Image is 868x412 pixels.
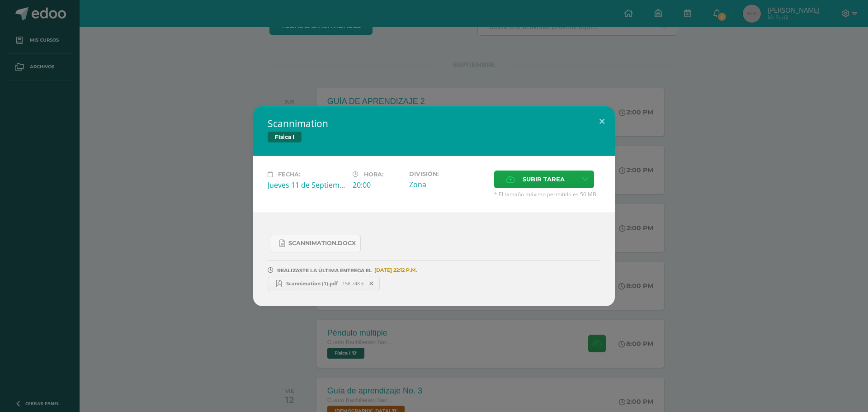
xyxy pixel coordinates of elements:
[589,106,615,137] button: Close (Esc)
[278,171,300,178] span: Fecha:
[364,279,379,289] span: Remover entrega
[268,117,600,130] h2: Scannimation
[268,276,380,291] a: Scannimation (1).pdf 158.74KB
[268,132,302,142] span: Física I
[353,180,402,190] div: 20:00
[277,267,372,274] span: REALIZASTE LA ÚLTIMA ENTREGA EL
[288,240,356,247] span: Scannimation.docx
[282,280,342,287] span: Scannimation (1).pdf
[268,180,345,190] div: Jueves 11 de Septiembre
[409,180,487,189] div: Zona
[494,190,600,198] span: * El tamaño máximo permitido es 50 MB
[523,171,565,188] span: Subir tarea
[342,280,363,287] span: 158.74KB
[270,235,361,252] a: Scannimation.docx
[364,171,383,178] span: Hora:
[409,170,487,177] label: División:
